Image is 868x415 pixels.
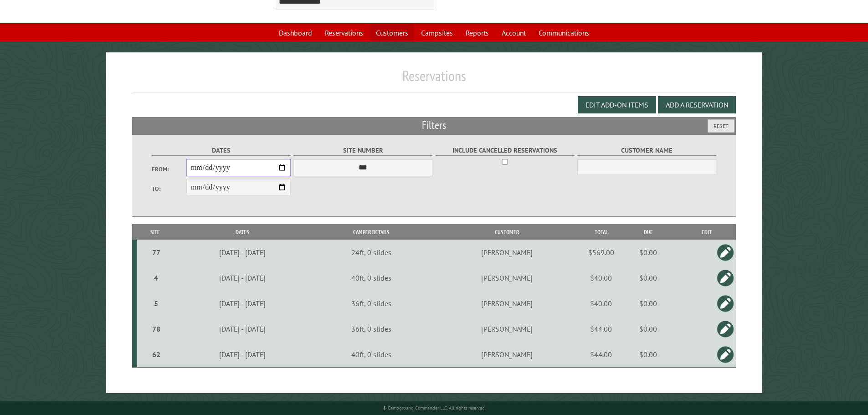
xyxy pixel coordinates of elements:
[578,96,656,113] button: Edit Add-on Items
[140,324,172,333] div: 78
[311,224,431,240] th: Camper Details
[533,24,595,41] a: Communications
[370,24,414,41] a: Customers
[436,145,575,156] label: Include Cancelled Reservations
[619,240,677,265] td: $0.00
[311,316,431,342] td: 36ft, 0 slides
[140,248,172,257] div: 77
[152,145,291,156] label: Dates
[431,224,583,240] th: Customer
[152,165,186,174] label: From:
[583,316,619,342] td: $44.00
[583,224,619,240] th: Total
[175,273,310,282] div: [DATE] - [DATE]
[311,342,431,368] td: 40ft, 0 slides
[132,117,736,134] h2: Filters
[583,240,619,265] td: $569.00
[175,299,310,308] div: [DATE] - [DATE]
[273,24,318,41] a: Dashboard
[140,273,172,282] div: 4
[311,265,431,291] td: 40ft, 0 slides
[583,291,619,316] td: $40.00
[319,24,369,41] a: Reservations
[311,240,431,265] td: 24ft, 0 slides
[431,316,583,342] td: [PERSON_NAME]
[431,342,583,368] td: [PERSON_NAME]
[619,265,677,291] td: $0.00
[140,350,172,359] div: 62
[431,240,583,265] td: [PERSON_NAME]
[175,324,310,333] div: [DATE] - [DATE]
[152,184,186,193] label: To:
[140,299,172,308] div: 5
[132,67,736,92] h1: Reservations
[293,145,432,156] label: Site Number
[431,265,583,291] td: [PERSON_NAME]
[658,96,736,113] button: Add a Reservation
[619,291,677,316] td: $0.00
[460,24,494,41] a: Reports
[619,342,677,368] td: $0.00
[175,350,310,359] div: [DATE] - [DATE]
[383,405,486,411] small: © Campground Commander LLC. All rights reserved.
[416,24,458,41] a: Campsites
[708,119,734,133] button: Reset
[175,248,310,257] div: [DATE] - [DATE]
[137,224,174,240] th: Site
[311,291,431,316] td: 36ft, 0 slides
[619,224,677,240] th: Due
[583,265,619,291] td: $40.00
[496,24,531,41] a: Account
[583,342,619,368] td: $44.00
[619,316,677,342] td: $0.00
[677,224,736,240] th: Edit
[431,291,583,316] td: [PERSON_NAME]
[577,145,716,156] label: Customer Name
[174,224,311,240] th: Dates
